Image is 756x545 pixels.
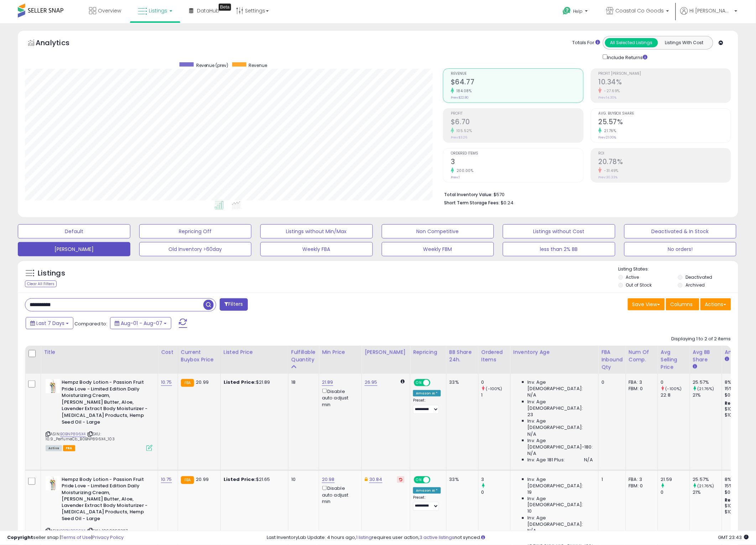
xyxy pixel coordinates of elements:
[528,392,536,398] span: N/A
[224,379,283,386] div: $21.89
[62,476,148,524] b: Hempz Body Lotion - Passion Fruit Pride Love - Limited Edition Daily Moisturizing Cream, [PERSON_...
[628,298,665,310] button: Save View
[219,4,231,11] div: Tooltip anchor
[626,274,639,280] label: Active
[44,349,155,356] div: Title
[181,379,194,387] small: FBA
[481,379,510,386] div: 0
[181,476,194,484] small: FBA
[449,349,475,363] div: BB Share 24h.
[616,7,664,14] span: Coastal Co Goods
[602,128,616,133] small: 21.76%
[686,282,705,288] label: Archived
[444,190,726,198] li: $570
[60,528,86,534] a: B0BNP896X4
[25,281,57,287] div: Clear All Filters
[629,386,652,392] div: FBM: 0
[693,476,722,483] div: 25.57%
[693,392,722,398] div: 21%
[413,487,441,494] div: Amazon AI *
[624,242,737,256] button: No orders!
[629,379,652,386] div: FBA: 3
[624,224,737,239] button: Deactivated & In Stock
[415,380,423,386] span: ON
[224,476,256,483] b: Listed Price:
[161,379,172,386] a: 10.75
[451,78,583,88] h2: $64.77
[528,379,593,392] span: Inv. Age [DEMOGRAPHIC_DATA]:
[451,112,583,116] span: Profit
[196,379,209,386] span: 20.99
[454,168,474,173] small: 200.00%
[26,317,73,329] button: Last 7 Days
[599,175,618,179] small: Prev: 30.33%
[322,379,333,386] a: 21.89
[481,489,510,496] div: 0
[267,535,749,541] div: Last InventoryLab Update: 4 hours ago, requires user action, not synced.
[46,379,60,393] img: 31sbaeqB4mL._SL40_.jpg
[563,6,572,15] i: Get Help
[60,431,86,437] a: B0BNP896X4
[413,495,441,511] div: Preset:
[98,7,121,14] span: Overview
[260,242,373,256] button: Weekly FBA
[573,40,600,46] div: Totals For
[718,534,749,541] span: 2025-08-15 23:43 GMT
[658,38,711,47] button: Listings With Cost
[224,349,285,356] div: Listed Price
[46,476,60,491] img: 31sbaeqB4mL._SL40_.jpg
[62,379,148,427] b: Hempz Body Lotion - Passion Fruit Pride Love - Limited Edition Daily Moisturizing Cream, [PERSON_...
[451,175,460,179] small: Prev: 1
[528,489,532,496] span: 19
[419,534,454,541] a: 3 active listings
[429,380,441,386] span: OFF
[291,476,313,483] div: 10
[454,88,472,94] small: 184.08%
[161,349,175,356] div: Cost
[528,431,536,437] span: N/A
[528,412,533,418] span: 23
[599,158,731,167] h2: 20.78%
[626,282,652,288] label: Out of Stock
[322,476,335,483] a: 20.98
[629,476,652,483] div: FBA: 3
[356,534,372,541] a: 1 listing
[513,349,595,356] div: Inventory Age
[661,476,690,483] div: 21.59
[666,386,682,392] small: (-100%)
[18,242,130,256] button: [PERSON_NAME]
[671,301,693,308] span: Columns
[686,274,713,280] label: Deactivated
[451,158,583,167] h2: 3
[557,1,595,23] a: Help
[601,379,620,386] div: 0
[61,534,91,541] a: Terms of Use
[598,53,656,61] div: Include Returns
[700,298,731,310] button: Actions
[449,379,473,386] div: 33%
[451,152,583,156] span: Ordered Items
[528,476,593,489] span: Inv. Age [DEMOGRAPHIC_DATA]:
[249,62,267,68] span: Revenue
[7,535,124,541] div: seller snap | |
[87,528,128,534] span: | SKU: 1069268327
[220,298,247,311] button: Filters
[528,528,536,534] span: N/A
[599,72,731,76] span: Profit [PERSON_NAME]
[693,489,722,496] div: 21%
[629,349,655,363] div: Num of Comp.
[18,224,130,239] button: Default
[503,224,615,239] button: Listings without Cost
[599,95,617,100] small: Prev: 14.30%
[481,392,510,398] div: 1
[110,317,171,329] button: Aug-01 - Aug-07
[46,445,62,451] span: All listings currently available for purchase on Amazon
[196,62,229,68] span: Revenue (prev)
[690,7,732,14] span: Hi [PERSON_NAME]
[454,128,472,133] small: 105.52%
[666,298,699,310] button: Columns
[661,349,687,371] div: Avg Selling Price
[528,437,593,450] span: Inv. Age [DEMOGRAPHIC_DATA]-180:
[74,320,107,327] span: Compared to:
[605,38,658,47] button: All Selected Listings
